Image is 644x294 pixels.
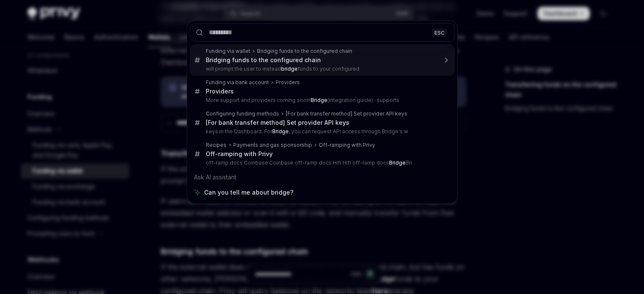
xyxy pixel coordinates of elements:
[206,88,234,95] div: Providers
[432,28,447,37] div: ESC
[206,48,250,55] div: Funding via wallet
[233,142,312,148] div: Payments and gas sponsorship
[206,66,437,72] p: will prompt the user to instead funds to your configured
[319,142,375,148] div: Off-ramping with Privy
[206,150,273,158] div: Off-ramping with Privy
[206,110,279,117] div: Configuring funding methods
[206,128,437,135] p: keys in the Dashboard. For , you can request API access through Bridge's w
[311,97,327,103] b: Bridge
[206,56,321,64] div: Bridging funds to the configured chain
[206,79,269,86] div: Funding via bank account
[206,159,437,166] p: off-ramp docs Coinbase Coinbase off-ramp docs Hifi Hifi off-ramp docs Bri
[204,188,293,197] span: Can you tell me about bridge?
[272,128,289,135] b: Bridge
[190,170,455,185] div: Ask AI assistant
[206,119,349,126] div: [For bank transfer method] Set provider API keys
[276,79,300,86] div: Providers
[206,142,227,148] div: Recipes
[286,110,407,117] div: [For bank transfer method] Set provider API keys
[206,97,437,104] p: More support and providers coming soon! (integration guide) : supports
[281,66,298,72] b: bridge
[257,48,352,55] div: Bridging funds to the configured chain
[389,159,406,166] b: Bridge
